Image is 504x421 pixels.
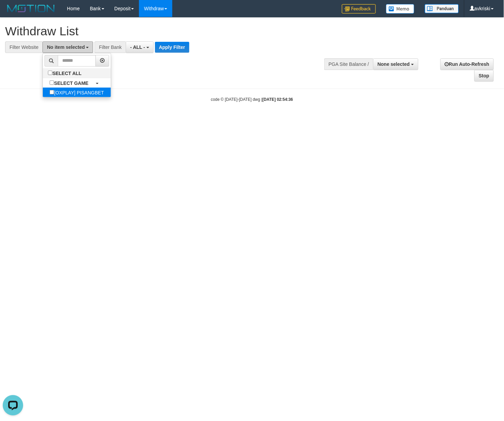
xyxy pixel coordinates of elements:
[211,97,293,102] small: code © [DATE]-[DATE] dwg |
[43,88,111,97] label: [OXPLAY] PISANGBET
[3,3,23,23] button: Open LiveChat chat widget
[155,42,189,53] button: Apply Filter
[378,61,410,67] span: None selected
[440,58,494,70] a: Run Auto-Refresh
[50,90,54,94] input: [OXPLAY] PISANGBET
[342,4,376,14] img: Feedback.jpg
[47,44,85,50] span: No item selected
[386,4,415,14] img: Button%20Memo.svg
[43,78,111,88] a: SELECT GAME
[5,3,57,14] img: MOTION_logo.png
[425,4,459,13] img: panduan.png
[48,71,52,75] input: SELECT ALL
[43,68,88,78] label: SELECT ALL
[324,58,373,70] div: PGA Site Balance /
[50,80,54,85] input: SELECT GAME
[42,41,93,53] button: No item selected
[130,44,145,50] span: - ALL -
[373,58,418,70] button: None selected
[126,41,153,53] button: - ALL -
[5,41,42,53] div: Filter Website
[54,80,88,86] b: SELECT GAME
[94,41,126,53] div: Filter Bank
[5,24,329,38] h1: Withdraw List
[262,97,293,102] strong: [DATE] 02:54:36
[474,70,494,81] a: Stop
